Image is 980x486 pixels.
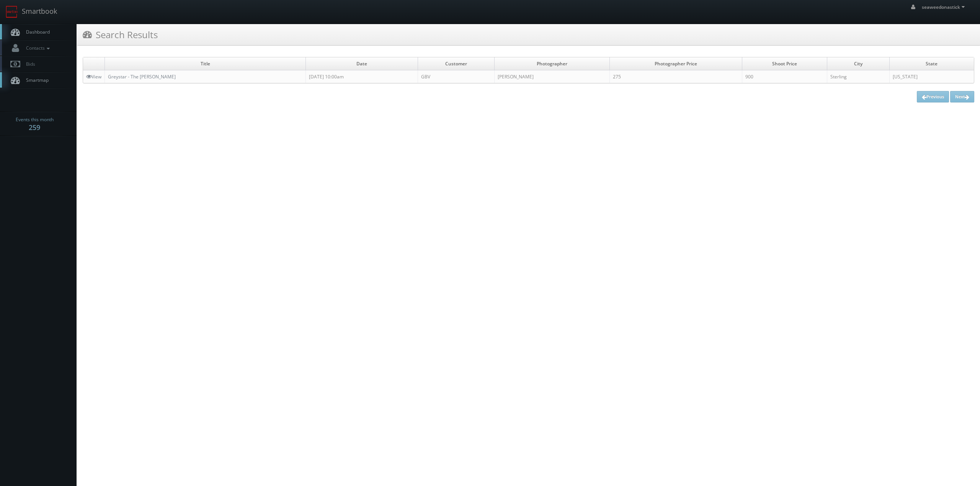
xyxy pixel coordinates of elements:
a: View [86,73,101,80]
td: [US_STATE] [889,70,974,83]
td: Shoot Price [742,57,827,70]
td: Date [306,57,418,70]
td: GBV [418,70,494,83]
span: Contacts [22,45,52,51]
span: Dashboard [22,29,50,35]
td: Customer [418,57,494,70]
td: City [827,57,889,70]
a: Greystar - The [PERSON_NAME] [108,73,176,80]
td: Photographer [495,57,610,70]
td: 900 [742,70,827,83]
td: [PERSON_NAME] [495,70,610,83]
td: [DATE] 10:00am [306,70,418,83]
strong: 259 [29,123,40,132]
span: seaweedonastick [922,4,967,10]
td: Sterling [827,70,889,83]
td: Title [105,57,306,70]
td: State [889,57,974,70]
h3: Search Results [83,28,158,41]
td: 275 [609,70,742,83]
img: smartbook-logo.png [6,6,18,18]
span: Smartmap [22,77,49,83]
td: Photographer Price [609,57,742,70]
span: Events this month [16,116,54,124]
span: Bids [22,61,35,67]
